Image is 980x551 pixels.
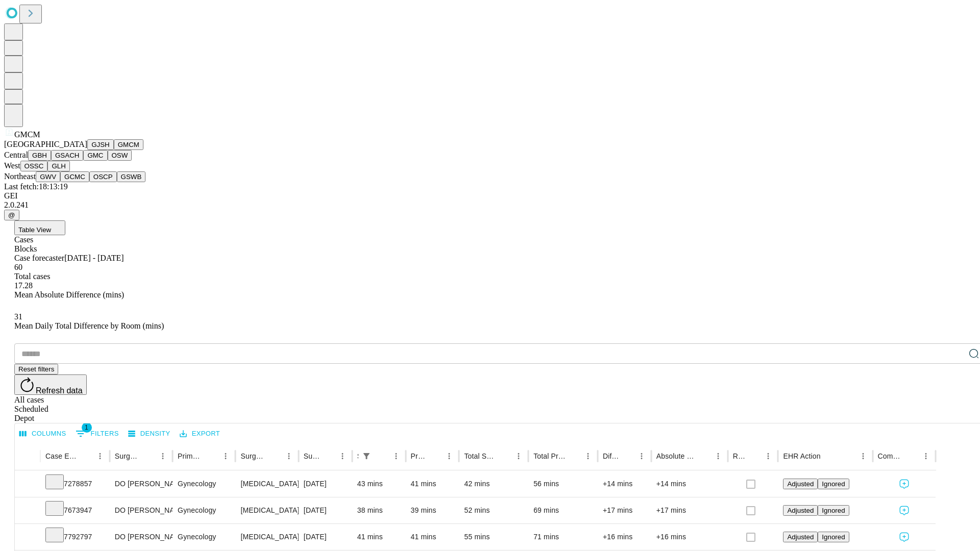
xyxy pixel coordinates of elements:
button: Sort [747,449,761,463]
button: Sort [620,449,634,463]
button: Adjusted [783,532,818,542]
div: GEI [4,191,976,201]
button: Menu [581,449,595,463]
div: 42 mins [464,471,523,497]
button: GSWB [117,171,146,182]
button: GJSH [87,139,114,150]
button: Sort [204,449,218,463]
span: [DATE] - [DATE] [64,254,124,262]
div: [DATE] [304,471,347,497]
button: Sort [904,449,919,463]
span: Refresh data [36,386,83,395]
div: Gynecology [178,497,230,523]
button: Sort [375,449,389,463]
button: Table View [14,220,65,235]
button: Menu [156,449,170,463]
div: Difference [603,452,619,460]
button: GMCM [114,139,143,150]
button: GMC [83,150,107,161]
button: Expand [20,529,35,546]
span: Table View [18,226,51,234]
span: Central [4,151,28,159]
button: Ignored [818,532,849,542]
button: Expand [20,475,35,493]
button: GLH [47,161,69,171]
span: Northeast [4,172,36,181]
div: 38 mins [357,497,401,523]
span: Adjusted [787,507,814,514]
button: Sort [267,449,282,463]
span: Adjusted [787,480,814,488]
button: Menu [856,449,870,463]
span: Mean Daily Total Difference by Room (mins) [14,321,164,330]
div: 69 mins [533,497,593,523]
button: OSW [108,150,132,161]
button: Show filters [73,425,121,442]
button: GWV [36,171,60,182]
div: Surgery Date [304,452,320,460]
span: West [4,161,20,170]
div: Gynecology [178,524,230,550]
div: [MEDICAL_DATA] WITH [MEDICAL_DATA] AND/OR [MEDICAL_DATA] WITH OR WITHOUT D&C [240,524,293,550]
button: @ [4,210,19,220]
button: Menu [218,449,233,463]
button: OSCP [89,171,117,182]
span: 1 [82,422,92,433]
button: Menu [919,449,933,463]
span: 31 [14,312,22,321]
div: 41 mins [357,524,401,550]
div: Total Scheduled Duration [464,452,496,460]
button: OSSC [20,161,48,171]
div: Comments [878,452,903,460]
button: Select columns [17,426,69,442]
div: 7792797 [45,524,105,550]
div: 52 mins [464,497,523,523]
div: 39 mins [411,497,454,523]
button: Sort [822,449,836,463]
button: Ignored [818,479,849,489]
button: Menu [511,449,526,463]
button: Menu [282,449,296,463]
div: [MEDICAL_DATA] WITH [MEDICAL_DATA] AND/OR [MEDICAL_DATA] WITH OR WITHOUT D&C [240,471,293,497]
div: Surgeon Name [115,452,140,460]
div: +14 mins [656,471,723,497]
button: Expand [20,502,35,520]
div: 56 mins [533,471,593,497]
button: Menu [634,449,649,463]
button: Reset filters [14,364,58,374]
div: [DATE] [304,524,347,550]
div: Case Epic Id [45,452,78,460]
button: GBH [28,150,51,161]
div: 7278857 [45,471,105,497]
span: Total cases [14,272,50,281]
button: Menu [93,449,107,463]
span: Ignored [822,507,845,514]
span: GMCM [14,130,40,139]
button: Menu [761,449,775,463]
div: Predicted In Room Duration [411,452,427,460]
div: DO [PERSON_NAME] [PERSON_NAME] [115,497,167,523]
div: DO [PERSON_NAME] [PERSON_NAME] [115,471,167,497]
div: Resolved in EHR [733,452,746,460]
button: Show filters [359,449,374,463]
button: GSACH [51,150,83,161]
span: Adjusted [787,533,814,541]
span: Case forecaster [14,254,64,262]
span: Reset filters [18,365,54,373]
div: DO [PERSON_NAME] [PERSON_NAME] [115,524,167,550]
button: Export [177,426,223,442]
button: Ignored [818,505,849,516]
div: Scheduled In Room Duration [357,452,358,460]
button: Adjusted [783,479,818,489]
div: 7673947 [45,497,105,523]
button: Sort [497,449,511,463]
div: Absolute Difference [656,452,696,460]
button: Menu [335,449,350,463]
button: Adjusted [783,505,818,516]
div: EHR Action [783,452,820,460]
button: Sort [141,449,156,463]
span: Mean Absolute Difference (mins) [14,290,124,299]
div: +16 mins [656,524,723,550]
div: 43 mins [357,471,401,497]
button: GCMC [60,171,89,182]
